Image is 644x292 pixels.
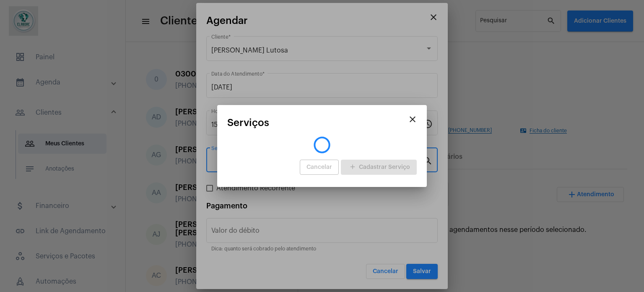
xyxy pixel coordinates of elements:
span: Cadastrar Serviço [348,164,410,170]
mat-icon: close [408,114,418,124]
button: Cadastrar Serviço [341,160,417,175]
span: Cancelar [306,164,332,170]
span: Serviços [227,117,269,128]
button: Cancelar [300,160,339,175]
mat-icon: add [348,162,358,173]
